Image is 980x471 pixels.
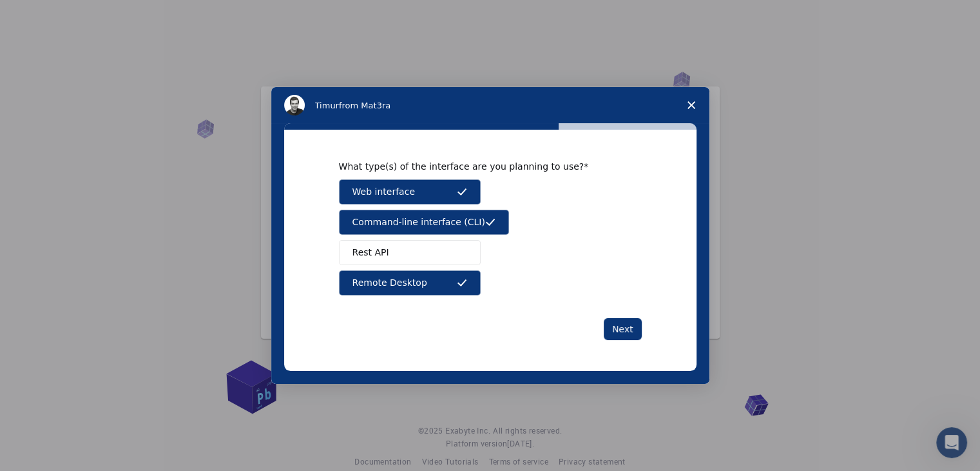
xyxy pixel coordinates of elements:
span: Soporte [26,9,72,21]
button: Next [604,318,642,340]
button: Remote Desktop [339,270,481,296]
button: Web interface [339,179,481,205]
img: Profile image for Timur [284,95,305,115]
span: Close survey [673,87,709,123]
span: Rest API [352,246,389,259]
span: from Mat3ra [339,101,390,110]
span: Web interface [352,185,415,199]
span: Remote Desktop [352,276,427,290]
button: Command-line interface (CLI) [339,210,509,235]
div: What type(s) of the interface are you planning to use? [339,161,622,172]
button: Rest API [339,240,481,265]
span: Command-line interface (CLI) [352,215,485,229]
span: Timur [315,101,339,110]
